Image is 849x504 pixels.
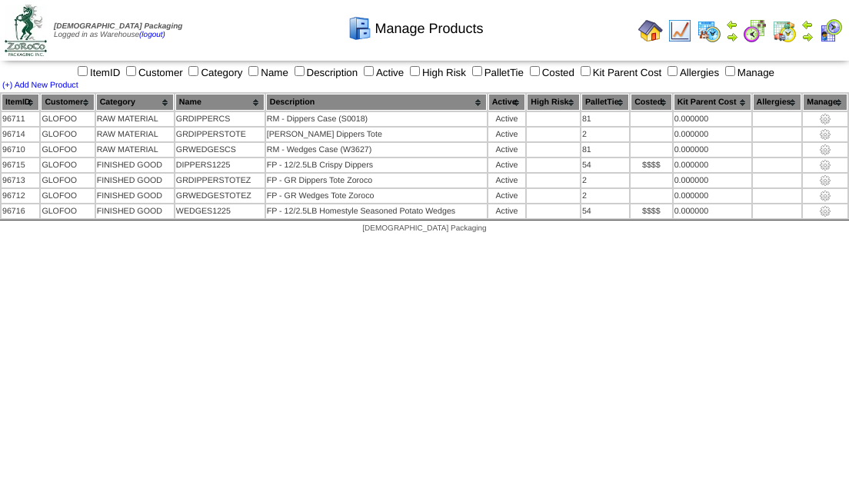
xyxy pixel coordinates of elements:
[362,224,486,233] span: [DEMOGRAPHIC_DATA] Packaging
[175,128,265,141] td: GRDIPPERSTOTE
[96,204,174,218] td: FINISHED GOOD
[175,143,265,157] td: GRWEDGESCS
[2,81,78,90] a: (+) Add New Product
[266,189,487,203] td: FP - GR Wedges Tote Zoroco
[96,143,174,157] td: RAW MATERIAL
[295,66,305,76] input: Description
[489,114,525,124] div: Active
[489,176,525,185] div: Active
[41,189,94,203] td: GLOFOO
[266,94,487,111] th: Description
[2,158,39,172] td: 96715
[175,189,265,203] td: GRWEDGESTOTEZ
[407,67,466,78] label: High Risk
[348,16,372,41] img: cabinet.gif
[668,66,678,76] input: Allergies
[674,189,751,203] td: 0.000000
[266,204,487,218] td: FP - 12/2.5LB Homestyle Seasoned Potato Wedges
[5,5,47,56] img: zoroco-logo-small.webp
[175,174,265,187] td: GRDIPPERSTOTEZ
[725,66,735,76] input: Manage
[819,190,831,202] img: settings.gif
[631,207,671,216] div: $$$$
[41,128,94,141] td: GLOFOO
[631,161,671,170] div: $$$$
[41,158,94,172] td: GLOFOO
[175,112,265,126] td: GRDIPPERCS
[527,67,574,78] label: Costed
[581,204,629,218] td: 54
[581,94,629,111] th: PalletTie
[2,112,39,126] td: 96711
[175,204,265,218] td: WEDGES1225
[96,174,174,187] td: FINISHED GOOD
[819,159,831,171] img: settings.gif
[819,113,831,125] img: settings.gif
[2,128,39,141] td: 96714
[54,22,182,39] span: Logged in as Warehouse
[818,18,843,43] img: calendarcustomer.gif
[772,18,797,43] img: calendarinout.gif
[469,67,524,78] label: PalletTie
[78,66,88,76] input: ItemID
[674,204,751,218] td: 0.000000
[803,94,847,111] th: Manage
[674,94,751,111] th: Kit Parent Cost
[41,174,94,187] td: GLOFOO
[96,158,174,172] td: FINISHED GOOD
[266,174,487,187] td: FP - GR Dippers Tote Zoroco
[41,112,94,126] td: GLOFOO
[364,66,374,76] input: Active
[188,66,198,76] input: Category
[2,189,39,203] td: 96712
[96,128,174,141] td: RAW MATERIAL
[578,67,662,78] label: Kit Parent Cost
[674,112,751,126] td: 0.000000
[266,158,487,172] td: FP - 12/2.5LB Crispy Dippers
[581,143,629,157] td: 81
[139,31,165,39] a: (logout)
[753,94,802,111] th: Allergies
[489,161,525,170] div: Active
[489,130,525,139] div: Active
[361,67,404,78] label: Active
[530,66,540,76] input: Costed
[726,31,738,43] img: arrowright.gif
[674,158,751,172] td: 0.000000
[581,158,629,172] td: 54
[96,94,174,111] th: Category
[266,143,487,157] td: RM - Wedges Case (W3627)
[581,112,629,126] td: 81
[726,18,738,31] img: arrowleft.gif
[96,189,174,203] td: FINISHED GOOD
[96,112,174,126] td: RAW MATERIAL
[410,66,420,76] input: High Risk
[41,94,94,111] th: Customer
[245,67,288,78] label: Name
[2,174,39,187] td: 96713
[2,94,39,111] th: ItemID
[75,67,120,78] label: ItemID
[743,18,767,43] img: calendarblend.gif
[175,94,265,111] th: Name
[41,143,94,157] td: GLOFOO
[527,94,580,111] th: High Risk
[819,174,831,187] img: settings.gif
[674,128,751,141] td: 0.000000
[581,66,591,76] input: Kit Parent Cost
[375,21,483,37] span: Manage Products
[41,204,94,218] td: GLOFOO
[697,18,721,43] img: calendarprod.gif
[54,22,182,31] span: [DEMOGRAPHIC_DATA] Packaging
[2,204,39,218] td: 96716
[266,128,487,141] td: [PERSON_NAME] Dippers Tote
[668,18,692,43] img: line_graph.gif
[266,112,487,126] td: RM - Dippers Case (S0018)
[123,67,183,78] label: Customer
[674,174,751,187] td: 0.000000
[489,145,525,154] div: Active
[472,66,482,76] input: PalletTie
[489,207,525,216] div: Active
[488,94,526,111] th: Active
[248,66,258,76] input: Name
